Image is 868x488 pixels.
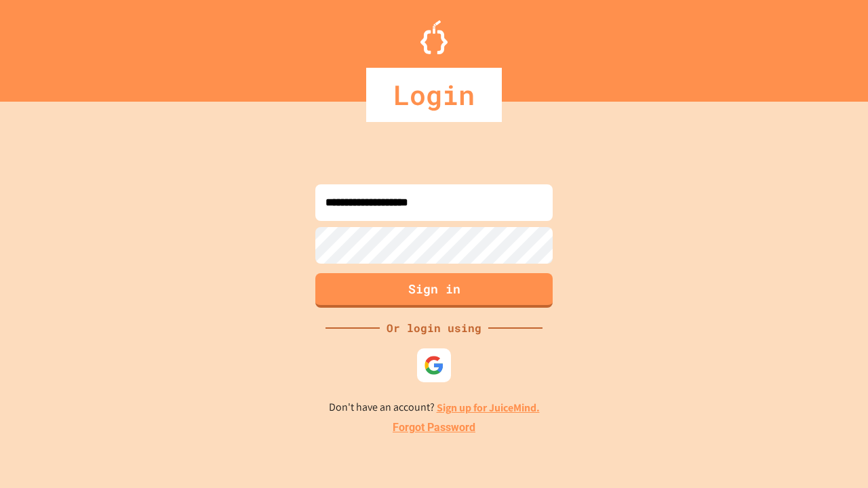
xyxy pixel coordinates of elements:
div: Login [366,68,502,122]
img: google-icon.svg [424,355,444,375]
a: Sign up for JuiceMind. [437,401,540,415]
a: Forgot Password [393,420,475,436]
p: Don't have an account? [329,399,540,416]
button: Sign in [315,273,553,308]
img: Logo.svg [420,20,448,54]
div: Or login using [380,320,488,336]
